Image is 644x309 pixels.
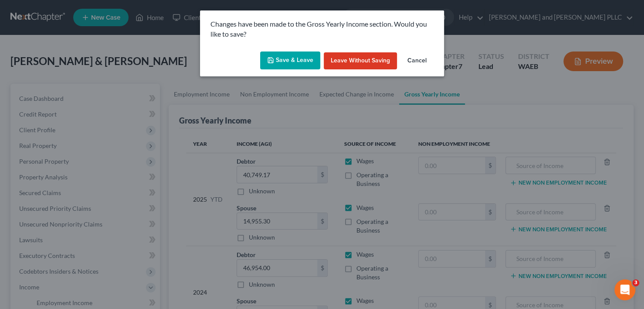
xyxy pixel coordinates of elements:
p: Changes have been made to the Gross Yearly Income section. Would you like to save? [210,19,434,39]
button: Leave without Saving [324,52,397,70]
button: Cancel [400,52,434,70]
span: 3 [632,279,639,286]
button: Save & Leave [260,51,320,70]
iframe: Intercom live chat [614,279,635,300]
